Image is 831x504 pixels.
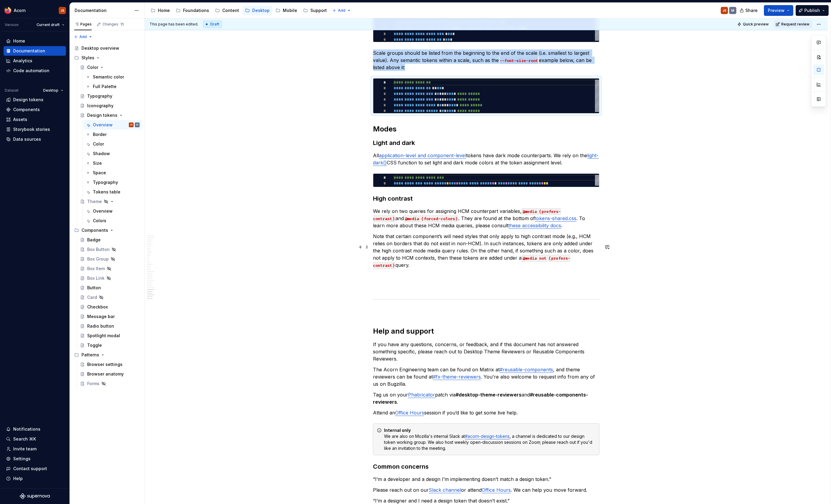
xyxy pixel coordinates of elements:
span: Request review [781,22,809,27]
p: All tokens have dark mode counterparts. We rely on the CSS function to set light and dark mode co... [373,152,599,166]
span: Add [338,8,345,13]
div: Iconography [87,103,114,109]
div: Search ⌘K [13,436,36,442]
span: This page has been edited. [149,22,198,27]
button: AcornJS [1,4,68,17]
div: Notifications [13,426,40,432]
a: Full Palette [83,82,142,91]
div: Typography [93,179,118,185]
span: Share [745,7,758,13]
a: application-level and component-level [379,152,466,158]
div: Contact support [13,466,47,472]
p: Please reach out on our or attend . We can help you move forward. [373,486,599,494]
div: Settings [13,456,31,462]
div: Documentation [75,7,131,13]
div: Components [13,107,40,113]
div: Page tree [72,43,142,388]
a: Iconography [78,101,142,111]
div: Tokens table [93,189,120,195]
div: JS [130,122,133,128]
span: Desktop [43,88,58,93]
code: @media (forced-colors) [404,215,458,222]
div: Assets [13,116,27,122]
div: Spotlight modal [87,333,120,339]
a: Semantic color [83,72,142,82]
div: Typography [87,93,112,99]
button: Request review [774,20,812,28]
button: Preview [764,5,793,16]
p: The Acorn Engineering team can be found on Matrix at , and theme reviewers can be found at . You'... [373,366,599,388]
a: Components [4,105,66,114]
a: Content [213,6,241,15]
h3: Common concerns [373,462,599,471]
a: Overview [83,206,142,216]
div: Card [87,294,97,300]
h2: Help and support [373,326,599,336]
a: #fx-theme-reviewers [433,374,481,380]
div: Semantic color [93,74,124,80]
div: Overview [93,208,113,214]
a: Forms [78,379,142,388]
div: JS [723,8,726,13]
div: Color [87,64,98,70]
button: Share [737,5,762,16]
div: Box Link [87,275,105,281]
a: Theme [78,197,142,206]
button: Add [72,33,94,41]
div: Components [72,225,142,235]
a: Home [148,6,172,15]
a: Size [83,158,142,168]
a: Data sources [4,134,66,144]
div: Mobile [283,7,297,13]
a: Invite team [4,444,66,454]
div: Content [222,7,239,13]
button: Help [4,474,66,483]
a: #acorn-design-tokens [465,434,510,439]
div: Overview [93,122,113,128]
span: Publish [804,7,820,13]
img: 894890ef-b4b9-4142-abf4-a08b65caed53.png [4,7,11,14]
p: Attend an session if you’d like to get some live help. [373,409,599,416]
a: Typography [78,91,142,101]
a: Colors [83,216,142,225]
a: Tokens table [83,187,142,197]
a: Browser anatomy [78,369,142,379]
svg: Supernova Logo [20,493,50,499]
div: Radio button [87,323,114,329]
div: Badge [87,237,101,243]
a: Browser settings [78,360,142,369]
div: Colors [93,218,106,224]
div: Design tokens [13,97,43,103]
p: Note that certain component’s will need styles that only apply to high contrast mode (e.g., HCM r... [373,233,599,269]
div: We are also on Mozilla's internal Slack at , a channel is dedicated to our design token working g... [384,427,596,451]
div: Browser anatomy [87,371,124,377]
a: Toggle [78,340,142,350]
div: Box Button [87,246,110,252]
div: Box Group [87,256,109,262]
div: Page tree [148,4,329,16]
div: Browser settings [87,361,123,367]
div: Home [158,7,170,13]
div: Patterns [72,350,142,360]
button: Publish [796,5,829,16]
div: Color [93,141,104,147]
a: Office Hours [395,410,424,416]
code: --font-size-root [499,57,539,64]
h2: Modes [373,124,599,134]
div: Code automation [13,68,49,74]
a: Analytics [4,56,66,66]
a: Box Group [78,254,142,264]
a: Storybook stories [4,125,66,134]
a: Home [4,36,66,46]
a: Foundations [173,6,211,15]
div: Invite team [13,446,37,452]
div: Styles [72,53,142,63]
button: Current draft [34,21,67,29]
a: light-dark() [373,152,599,166]
a: Code automation [4,66,66,75]
div: Version [5,22,19,27]
button: Notifications [4,424,66,434]
span: Add [79,34,87,39]
div: Desktop [252,7,270,13]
